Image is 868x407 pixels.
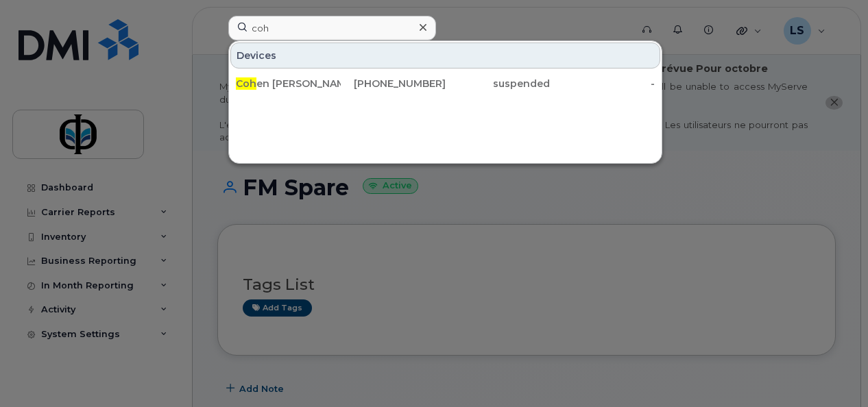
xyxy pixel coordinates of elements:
span: Coh [236,77,256,90]
div: en [PERSON_NAME] [236,77,341,90]
div: Devices [230,42,660,69]
div: [PHONE_NUMBER] [341,77,446,90]
div: - [550,77,655,90]
a: Cohen [PERSON_NAME][PHONE_NUMBER]suspended- [230,71,660,96]
div: suspended [446,77,551,90]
